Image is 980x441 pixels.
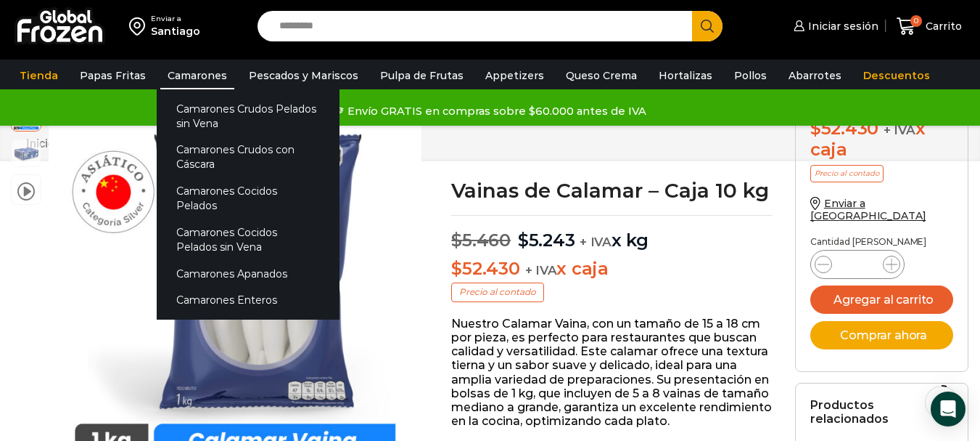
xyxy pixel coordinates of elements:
[451,230,511,251] bdi: 5.460
[160,62,234,89] a: Camarones
[451,259,773,280] p: x caja
[810,197,926,222] a: Enviar a [GEOGRAPHIC_DATA]
[692,11,722,41] button: Search button
[451,258,519,279] bdi: 52.430
[157,287,339,314] a: Camarones Enteros
[373,62,471,89] a: Pulpa de Frutas
[910,15,922,27] span: 0
[157,219,339,260] a: Camarones Cocidos Pelados sin Vena
[242,62,366,89] a: Pescados y Mariscos
[525,263,557,278] span: + IVA
[810,118,954,161] div: x caja
[451,317,773,429] p: Nuestro Calamar Vaina, con un tamaño de 15 a 18 cm por pieza, es perfecto para restaurantes que b...
[810,286,954,314] button: Agregar al carrito
[856,62,937,89] a: Descuentos
[781,62,849,89] a: Abarrotes
[518,230,575,251] bdi: 5.243
[844,254,871,275] input: Product quantity
[804,19,878,33] span: Iniciar sesión
[451,215,773,251] p: x kg
[151,24,200,39] div: Santiago
[580,235,612,249] span: + IVA
[810,237,954,247] p: Cantidad [PERSON_NAME]
[810,118,821,139] span: $
[727,62,774,89] a: Pollos
[451,258,462,279] span: $
[73,62,153,89] a: Papas Fritas
[931,392,965,426] div: Open Intercom Messenger
[884,123,915,137] span: + IVA
[451,230,462,251] span: $
[12,139,41,169] span: 3_Calamar Vaina-Editar
[157,260,339,287] a: Camarones Apanados
[157,178,339,219] a: Camarones Cocidos Pelados
[810,118,878,139] bdi: 52.430
[810,165,884,182] p: Precio al contado
[478,62,551,89] a: Appetizers
[790,12,878,41] a: Iniciar sesión
[157,137,339,178] a: Camarones Crudos con Cáscara
[893,9,965,44] a: 0 Carrito
[810,398,954,426] h2: Productos relacionados
[922,19,962,33] span: Carrito
[451,180,773,201] h1: Vainas de Calamar – Caja 10 kg
[129,14,151,39] img: address-field-icon.svg
[451,283,544,302] p: Precio al contado
[518,230,529,251] span: $
[651,62,720,89] a: Hortalizas
[151,14,200,24] div: Enviar a
[559,62,644,89] a: Queso Crema
[810,321,954,349] button: Comprar ahora
[157,95,339,137] a: Camarones Crudos Pelados sin Vena
[12,62,65,89] a: Tienda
